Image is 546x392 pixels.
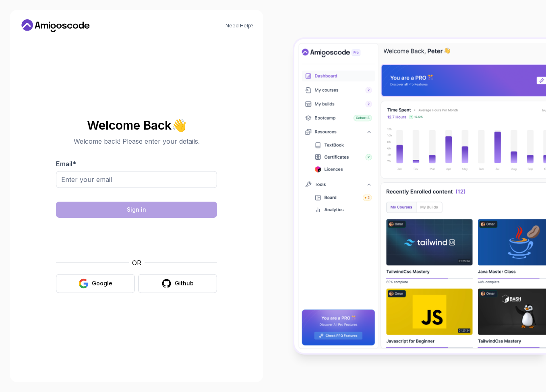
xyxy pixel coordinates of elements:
iframe: Widget containing checkbox for hCaptcha security challenge [76,223,197,253]
div: Google [92,279,112,287]
img: Amigoscode Dashboard [294,39,546,353]
a: Need Help? [225,23,254,29]
div: Sign in [127,206,146,214]
input: Enter your email [56,171,217,188]
label: Email * [56,160,76,168]
div: Github [175,279,194,287]
span: 👋 [170,116,189,134]
h2: Welcome Back [56,119,217,132]
button: Google [56,274,135,293]
button: Sign in [56,202,217,218]
p: OR [132,258,141,268]
p: Welcome back! Please enter your details. [56,136,217,146]
button: Github [138,274,217,293]
a: Home link [19,19,92,32]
